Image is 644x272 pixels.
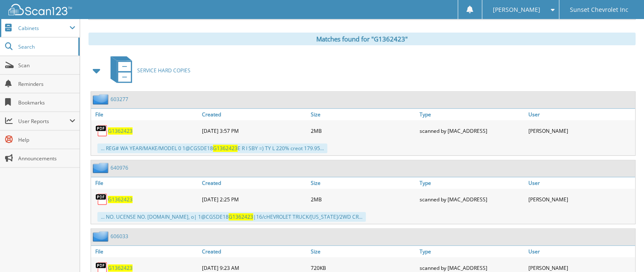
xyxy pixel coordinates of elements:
[200,246,309,257] a: Created
[18,43,74,50] span: Search
[417,246,526,257] a: Type
[526,177,635,189] a: User
[309,109,417,120] a: Size
[18,62,75,69] span: Scan
[91,109,200,120] a: File
[93,94,111,104] img: folder2.png
[111,96,128,103] a: 603277
[18,136,75,143] span: Help
[91,177,200,189] a: File
[309,122,417,139] div: 2MB
[18,25,69,32] span: Cabinets
[417,191,526,208] div: scanned by [MAC_ADDRESS]
[229,213,253,220] span: G1362423
[95,193,108,206] img: PDF.png
[526,246,635,257] a: User
[97,212,366,222] div: ... NO. UCENSE NO. [DOMAIN_NAME], o| 1@CGSDE18 |16/cHEVROLET TRUCK/[US_STATE]/2WD CR...
[309,177,417,189] a: Size
[18,155,75,162] span: Announcements
[108,264,133,272] a: G1362423
[602,231,644,272] iframe: Chat Widget
[417,177,526,189] a: Type
[137,67,191,74] span: SERVICE HARD COPIES
[18,80,75,88] span: Reminders
[93,162,111,173] img: folder2.png
[200,109,309,120] a: Created
[111,164,128,171] a: 640976
[108,127,133,135] a: G1362423
[200,191,309,208] div: [DATE] 2:25 PM
[417,122,526,139] div: scanned by [MAC_ADDRESS]
[213,145,238,152] span: G1362423
[309,191,417,208] div: 2MB
[105,54,191,87] a: SERVICE HARD COPIES
[95,124,108,137] img: PDF.png
[526,191,635,208] div: [PERSON_NAME]
[309,246,417,257] a: Size
[97,143,327,153] div: ... REG# WA YEAR/MAKE/MODEL 0 1@CGSDE18 E R I SBY =) TY L 220% creot 179.95...
[493,7,540,12] span: [PERSON_NAME]
[417,109,526,120] a: Type
[8,4,72,15] img: scan123-logo-white.svg
[526,109,635,120] a: User
[88,33,636,45] div: Matches found for "G1362423"
[200,177,309,189] a: Created
[526,122,635,139] div: [PERSON_NAME]
[200,122,309,139] div: [DATE] 3:57 PM
[570,7,628,12] span: Sunset Chevrolet Inc
[18,118,69,125] span: User Reports
[91,246,200,257] a: File
[111,233,128,240] a: 606033
[93,231,111,242] img: folder2.png
[108,196,133,203] a: G1362423
[18,99,75,106] span: Bookmarks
